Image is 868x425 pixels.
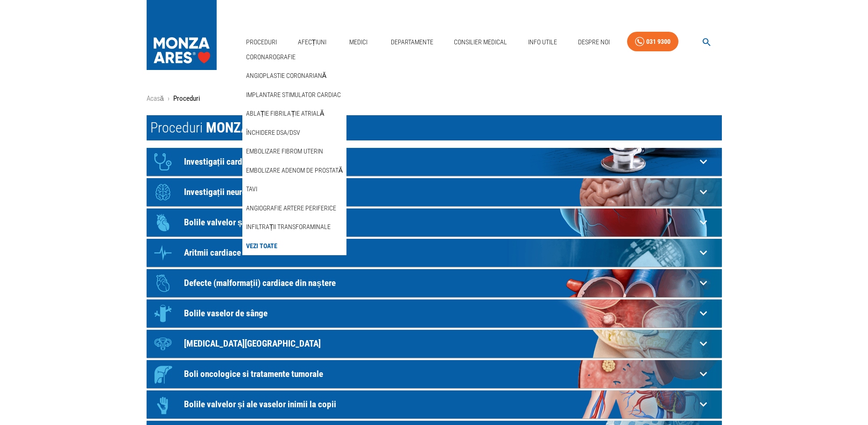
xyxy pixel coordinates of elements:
[147,300,722,327] div: IconBolile vaselor de sânge
[242,33,281,52] a: Proceduri
[206,119,283,136] span: MONZA ARES
[147,209,722,237] div: IconBolile valvelor și ale vaselor inimii
[168,93,169,104] li: ›
[149,239,177,267] div: Icon
[147,330,722,358] div: Icon[MEDICAL_DATA][GEOGRAPHIC_DATA]
[149,209,177,237] div: Icon
[294,33,331,52] a: Afecțiuni
[149,178,177,206] div: Icon
[149,300,177,327] div: Icon
[147,178,722,206] div: IconInvestigații neurologie
[244,181,259,197] a: TAVI
[244,219,333,235] a: Infiltrații transforaminale
[184,187,696,197] p: Investigații neurologie
[184,308,696,318] p: Bolile vaselor de sânge
[574,33,614,52] a: Despre Noi
[147,239,722,267] div: IconAritmii cardiace
[242,142,346,161] div: Embolizare fibrom uterin
[524,33,561,52] a: Info Utile
[184,278,696,288] p: Defecte (malformații) cardiace din naștere
[244,87,343,103] a: Implantare stimulator cardiac
[242,123,346,142] div: Închidere DSA/DSV
[244,163,345,178] a: Embolizare adenom de prostată
[344,33,374,52] a: Medici
[244,125,302,140] a: Închidere DSA/DSV
[242,48,346,256] nav: secondary mailbox folders
[147,115,722,140] h1: Proceduri
[184,399,696,409] p: Bolile valvelor și ale vaselor inimii la copii
[242,104,346,123] div: Ablație fibrilație atrială
[242,48,346,67] div: Coronarografie
[242,85,346,105] div: Implantare stimulator cardiac
[242,66,346,85] div: Angioplastie coronariană
[242,237,346,256] div: Vezi Toate
[149,330,177,358] div: Icon
[244,238,279,254] a: Vezi Toate
[244,106,326,121] a: Ablație fibrilație atrială
[147,148,722,176] div: IconInvestigații cardiologie
[149,148,177,176] div: Icon
[242,199,346,218] div: Angiografie artere periferice
[147,94,164,103] a: Acasă
[244,49,297,65] a: Coronarografie
[450,33,511,52] a: Consilier Medical
[646,36,670,48] div: 031 9300
[147,93,722,104] nav: breadcrumb
[149,269,177,297] div: Icon
[184,157,696,167] p: Investigații cardiologie
[147,269,722,297] div: IconDefecte (malformații) cardiace din naștere
[184,339,696,348] p: [MEDICAL_DATA][GEOGRAPHIC_DATA]
[242,161,346,180] div: Embolizare adenom de prostată
[147,360,722,388] div: IconBoli oncologice si tratamente tumorale
[627,32,678,52] a: 031 9300
[242,217,346,237] div: Infiltrații transforaminale
[244,68,328,84] a: Angioplastie coronariană
[184,248,696,258] p: Aritmii cardiace
[242,180,346,199] div: TAVI
[147,390,722,418] div: IconBolile valvelor și ale vaselor inimii la copii
[387,33,437,52] a: Departamente
[244,201,338,216] a: Angiografie artere periferice
[173,93,200,104] p: Proceduri
[149,360,177,388] div: Icon
[149,390,177,418] div: Icon
[244,144,325,159] a: Embolizare fibrom uterin
[184,217,696,227] p: Bolile valvelor și ale vaselor inimii
[184,369,696,379] p: Boli oncologice si tratamente tumorale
